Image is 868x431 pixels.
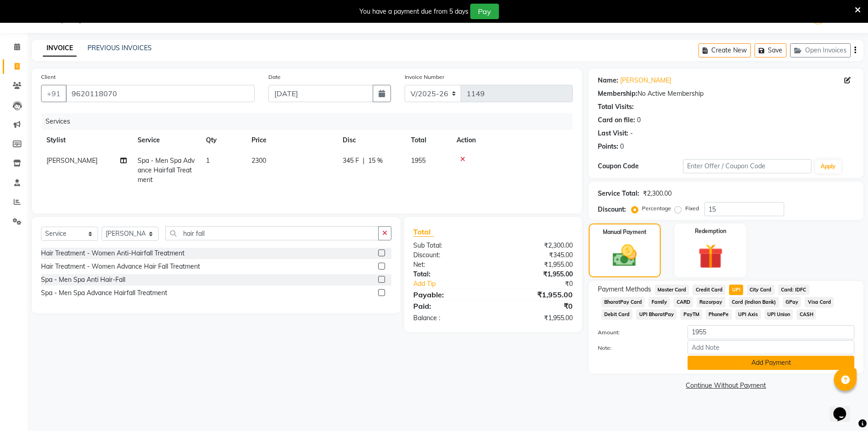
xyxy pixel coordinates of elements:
th: Stylist [41,130,132,151]
div: Hair Treatment - Women Anti-Hairfall Treatment [41,249,185,258]
button: Add Payment [688,356,854,370]
span: City Card [747,285,775,295]
div: Spa - Men Spa Anti Hair-Fall [41,275,125,285]
th: Total [406,130,451,151]
span: UPI Union [765,309,793,320]
span: Spa - Men Spa Advance Hairfall Treatment [138,156,195,184]
a: [PERSON_NAME] [620,76,671,85]
span: 345 F [343,156,359,166]
div: Hair Treatment - Women Advance Hair Fall Treatment [41,262,200,271]
span: UPI [729,285,743,295]
div: Payable: [406,289,493,300]
label: Invoice Number [405,73,444,81]
span: Total [413,227,434,237]
div: Spa - Men Spa Advance Hairfall Treatment [41,288,167,298]
label: Amount: [591,328,681,337]
div: Discount: [406,250,493,260]
span: Card (Indian Bank) [729,297,779,307]
button: Create New [699,43,751,57]
span: 15 % [368,156,383,166]
th: Qty [200,130,246,151]
div: Services [42,113,580,130]
div: Name: [598,76,618,85]
label: Note: [591,344,681,352]
button: +91 [41,85,67,102]
span: 1 [206,156,210,165]
span: Debit Card [601,309,633,320]
div: ₹2,300.00 [493,241,580,250]
span: Family [648,297,670,307]
a: PREVIOUS INVOICES [87,44,152,52]
span: 2300 [252,156,266,165]
input: Amount [688,325,854,339]
button: Save [755,43,786,57]
input: Search or Scan [165,226,379,240]
span: Card: IDFC [778,285,809,295]
label: Client [41,73,56,81]
span: Master Card [655,285,689,295]
span: PhonePe [706,309,732,320]
div: ₹1,955.00 [493,260,580,270]
label: Manual Payment [603,228,647,236]
input: Search by Name/Mobile/Email/Code [66,85,255,102]
div: Paid: [406,301,493,312]
div: Membership: [598,89,637,99]
div: ₹0 [508,279,580,289]
th: Price [246,130,337,151]
th: Service [132,130,200,151]
a: Continue Without Payment [591,381,862,390]
div: Balance : [406,313,493,323]
span: PayTM [680,309,702,320]
label: Fixed [685,204,699,213]
button: Pay [470,4,499,19]
span: CASH [796,309,816,320]
div: 0 [637,115,641,125]
span: Visa Card [805,297,834,307]
span: | [363,156,365,166]
img: _cash.svg [605,242,644,270]
div: ₹1,955.00 [493,289,580,300]
div: ₹345.00 [493,250,580,260]
span: CARD [673,297,693,307]
div: Points: [598,142,618,151]
div: Total: [406,270,493,279]
div: Net: [406,260,493,270]
span: [PERSON_NAME] [46,156,98,165]
div: No Active Membership [598,89,854,99]
input: Add Note [688,340,854,354]
div: Total Visits: [598,102,634,112]
span: Razorpay [697,297,725,307]
label: Redemption [695,227,726,235]
div: ₹0 [493,301,580,312]
div: 0 [620,142,624,151]
div: Card on file: [598,115,635,125]
div: ₹2,300.00 [643,189,672,198]
span: UPI BharatPay [636,309,677,320]
span: BharatPay Card [601,297,645,307]
span: GPay [783,297,801,307]
label: Percentage [642,204,671,213]
div: ₹1,955.00 [493,270,580,279]
div: Last Visit: [598,129,628,138]
div: - [630,129,633,138]
div: ₹1,955.00 [493,313,580,323]
span: Credit Card [693,285,725,295]
img: _gift.svg [690,241,731,272]
span: UPI Axis [735,309,761,320]
input: Enter Offer / Coupon Code [683,159,812,173]
span: Payment Methods [598,285,651,294]
span: 1955 [411,156,426,165]
a: INVOICE [43,40,77,57]
th: Disc [337,130,406,151]
iframe: chat widget [830,395,859,422]
div: Discount: [598,205,626,214]
th: Action [451,130,573,151]
div: Coupon Code [598,161,683,171]
button: Open Invoices [790,43,851,57]
div: Sub Total: [406,241,493,250]
label: Date [268,73,281,81]
a: Add Tip [406,279,507,289]
div: Service Total: [598,189,639,198]
button: Apply [815,160,841,173]
div: You have a payment due from 5 days [360,7,468,16]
